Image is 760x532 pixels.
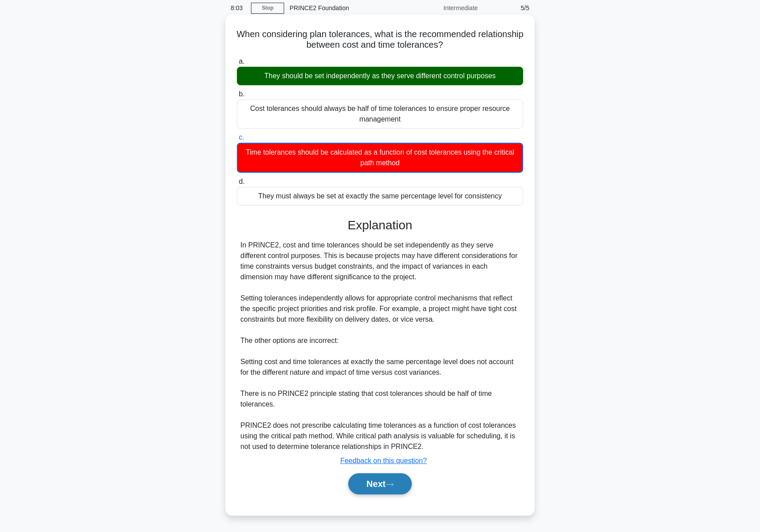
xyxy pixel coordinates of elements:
[242,218,518,233] h3: Explanation
[239,57,244,65] span: a.
[239,133,244,141] span: c.
[251,3,284,14] a: Stop
[348,473,411,494] button: Next
[237,187,523,205] div: They must always be set at exactly the same percentage level for consistency
[240,240,520,452] div: In PRINCE2, cost and time tolerances should be set independently as they serve different control ...
[239,178,244,185] span: d.
[237,143,523,173] div: Time tolerances should be calculated as a function of cost tolerances using the critical path method
[236,29,524,51] h5: When considering plan tolerances, what is the recommended relationship between cost and time tole...
[237,99,523,129] div: Cost tolerances should always be half of time tolerances to ensure proper resource management
[237,67,523,85] div: They should be set independently as they serve different control purposes
[340,457,427,464] a: Feedback on this question?
[239,90,244,98] span: b.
